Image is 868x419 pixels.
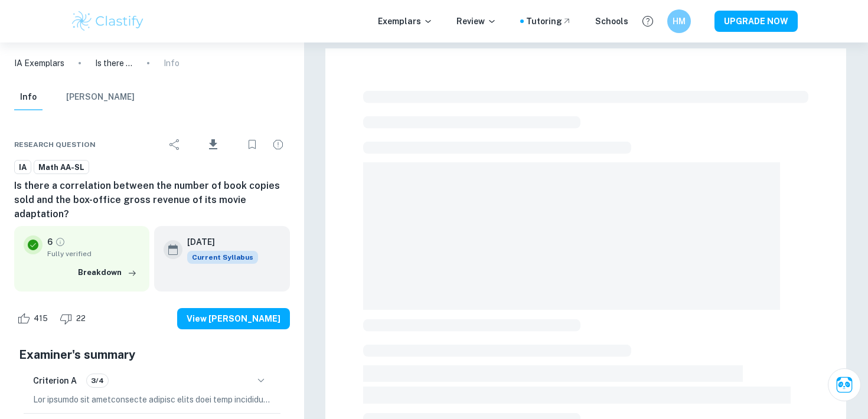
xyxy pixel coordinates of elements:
span: Math AA-SL [34,162,89,174]
span: Research question [14,139,96,150]
div: Like [14,309,54,328]
p: Exemplars [378,15,433,28]
span: 22 [70,313,92,325]
img: Clastify logo [70,9,145,33]
span: 415 [27,313,54,325]
p: Is there a correlation between the number of book copies sold and the box-office gross revenue of... [95,57,133,70]
h6: Criterion A [33,374,77,387]
button: Help and Feedback [638,11,658,31]
a: Schools [595,15,628,28]
span: Fully verified [47,248,140,259]
div: Report issue [266,133,290,156]
h6: HM [673,15,686,28]
button: UPGRADE NOW [714,11,798,32]
p: Info [164,57,180,70]
h6: Is there a correlation between the number of book copies sold and the box-office gross revenue of... [14,179,290,221]
h5: Examiner's summary [19,346,285,364]
a: IA [14,160,31,175]
h6: [DATE] [187,235,249,248]
p: Review [456,15,497,28]
a: Grade fully verified [55,237,66,247]
button: Ask Clai [828,368,861,401]
button: Breakdown [75,264,140,281]
span: Current Syllabus [187,251,258,264]
div: Dislike [57,309,92,328]
button: HM [667,9,691,33]
p: 6 [47,235,53,248]
span: 3/4 [87,375,108,386]
div: Bookmark [240,133,264,156]
button: Info [14,84,43,110]
div: This exemplar is based on the current syllabus. Feel free to refer to it for inspiration/ideas wh... [187,251,258,264]
a: IA Exemplars [14,57,64,70]
div: Download [189,129,238,160]
button: View [PERSON_NAME] [177,308,290,329]
div: Share [163,133,187,156]
a: Math AA-SL [34,160,89,175]
p: Lor ipsumdo sit ametconsecte adipisc elits doei temp incididu, utlaboree do magnaaliquae, admi ve... [33,393,271,406]
button: [PERSON_NAME] [66,84,135,110]
span: IA [15,162,31,174]
a: Tutoring [526,15,572,28]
